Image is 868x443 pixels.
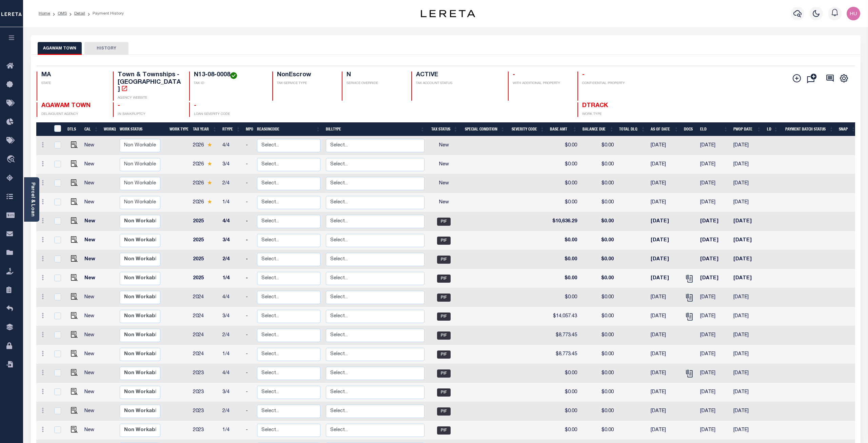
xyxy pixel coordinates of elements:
[697,288,731,307] td: [DATE]
[547,269,580,288] td: $0.00
[648,250,681,269] td: [DATE]
[207,143,212,147] img: Star.svg
[697,136,731,155] td: [DATE]
[513,81,569,86] p: WITH ADDITIONAL PROPERTY
[82,136,101,155] td: New
[190,155,220,174] td: 2026
[194,103,196,109] span: -
[38,42,82,55] button: AGAWAM TOWN
[220,136,243,155] td: 4/4
[82,155,101,174] td: New
[65,122,82,136] th: DTLS
[580,326,617,345] td: $0.00
[82,421,101,440] td: New
[547,212,580,231] td: $10,636.29
[117,122,167,136] th: Work Status
[437,426,451,435] span: PIF
[194,72,264,79] h4: N13-08-0008
[277,81,334,86] p: TAX SERVICE TYPE
[74,12,85,16] a: Detail
[82,269,101,288] td: New
[254,122,323,136] th: ReasonCode: activate to sort column ascending
[582,112,646,117] p: WORK TYPE
[648,345,681,364] td: [DATE]
[82,307,101,326] td: New
[580,288,617,307] td: $0.00
[50,122,65,136] th: &nbsp;
[547,231,580,250] td: $0.00
[731,307,764,326] td: [DATE]
[194,81,264,86] p: TAX ID
[207,162,212,166] img: Star.svg
[648,155,681,174] td: [DATE]
[547,307,580,326] td: $14,057.43
[118,112,181,117] p: IN BANKRUPTCY
[220,122,243,136] th: RType: activate to sort column ascending
[243,383,254,402] td: -
[697,307,731,326] td: [DATE]
[220,174,243,193] td: 2/4
[220,193,243,212] td: 1/4
[323,122,428,136] th: BillType: activate to sort column ascending
[648,193,681,212] td: [DATE]
[82,402,101,421] td: New
[437,294,451,302] span: PIF
[580,193,617,212] td: $0.00
[347,81,403,86] p: SERVICE OVERRIDE
[731,193,764,212] td: [DATE]
[58,12,67,16] a: OMS
[243,193,254,212] td: -
[648,402,681,421] td: [DATE]
[347,72,403,79] h4: N
[190,231,220,250] td: 2025
[731,212,764,231] td: [DATE]
[190,402,220,421] td: 2023
[547,326,580,345] td: $8,773.45
[82,288,101,307] td: New
[547,345,580,364] td: $8,773.45
[731,174,764,193] td: [DATE]
[582,72,585,78] span: -
[437,218,451,226] span: PIF
[648,364,681,383] td: [DATE]
[82,383,101,402] td: New
[697,231,731,250] td: [DATE]
[508,122,547,136] th: Severity Code: activate to sort column ascending
[648,326,681,345] td: [DATE]
[243,136,254,155] td: -
[82,250,101,269] td: New
[243,250,254,269] td: -
[190,307,220,326] td: 2024
[547,155,580,174] td: $0.00
[30,182,35,217] a: Parcel & Loan
[190,174,220,193] td: 2026
[437,331,451,340] span: PIF
[697,269,731,288] td: [DATE]
[243,364,254,383] td: -
[580,136,617,155] td: $0.00
[547,364,580,383] td: $0.00
[731,155,764,174] td: [DATE]
[243,155,254,174] td: -
[580,269,617,288] td: $0.00
[582,103,608,109] span: DTRACK
[84,42,129,55] button: HISTORY
[460,122,508,136] th: Special Condition: activate to sort column ascending
[220,250,243,269] td: 2/4
[220,326,243,345] td: 2/4
[547,383,580,402] td: $0.00
[781,122,836,136] th: Payment Batch Status: activate to sort column ascending
[580,122,617,136] th: Balance Due: activate to sort column ascending
[36,122,50,136] th: &nbsp;&nbsp;&nbsp;&nbsp;&nbsp;&nbsp;&nbsp;&nbsp;&nbsp;&nbsp;
[731,288,764,307] td: [DATE]
[437,388,451,397] span: PIF
[731,326,764,345] td: [DATE]
[416,72,500,79] h4: ACTIVE
[427,155,460,174] td: New
[616,122,648,136] th: Total DLQ: activate to sort column ascending
[437,407,451,416] span: PIF
[437,275,451,283] span: PIF
[118,96,181,101] p: AGENCY WEBSITE
[697,383,731,402] td: [DATE]
[190,345,220,364] td: 2024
